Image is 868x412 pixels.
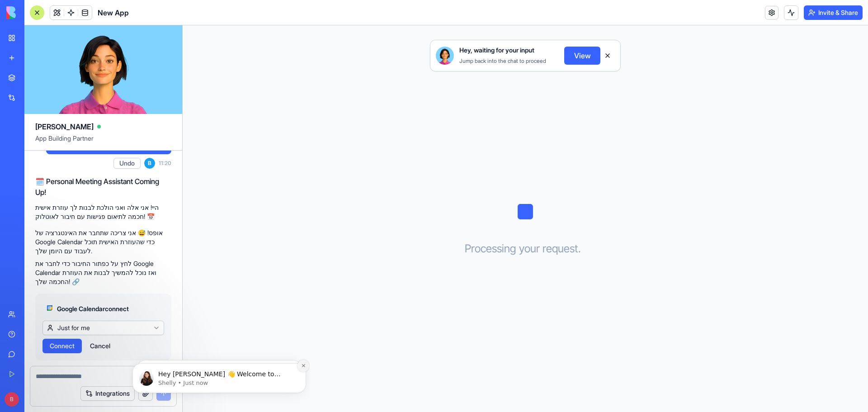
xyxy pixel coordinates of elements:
[5,392,19,407] span: B
[35,121,94,132] span: [PERSON_NAME]
[459,57,546,64] span: Jump back into the chat to proceed
[804,5,863,20] button: Invite & Share
[113,158,141,169] button: Undo
[436,47,454,65] img: Ella_00000_wcx2te.png
[57,304,129,313] span: Google Calendar connect
[35,259,171,286] p: לחץ על כפתור החיבור כדי לחבר את Google Calendar ואז נוכל להמשיך לבנות את העוזרת החכמה שלך! 🔗
[85,339,115,353] button: Cancel
[42,339,82,353] button: Connect
[35,176,171,198] h2: 🗓️ Personal Meeting Assistant Coming Up!
[6,6,62,19] img: logo
[459,46,534,55] span: Hey, waiting for your input
[35,203,171,221] p: היי! אני אלה ואני הולכת לבנות לך עוזרת אישית חכמה לתיאום פגישות עם חיבור לאוטלוק! 📅
[129,344,310,407] iframe: Intercom notifications message
[80,386,135,401] button: Integrations
[159,160,171,167] span: 11:20
[144,158,155,169] span: B
[50,341,75,350] span: Connect
[578,242,581,256] span: .
[46,304,53,312] img: googlecalendar
[465,242,586,256] h3: Processing your request
[564,47,600,65] button: View
[35,134,171,150] span: App Building Partner
[35,228,171,256] p: אופס! 😅 אני צריכה שתחבר את האינטגרציה של Google Calendar כדי שהעוזרת האישית תוכל לעבוד עם היומן שלך.
[98,7,129,18] span: New App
